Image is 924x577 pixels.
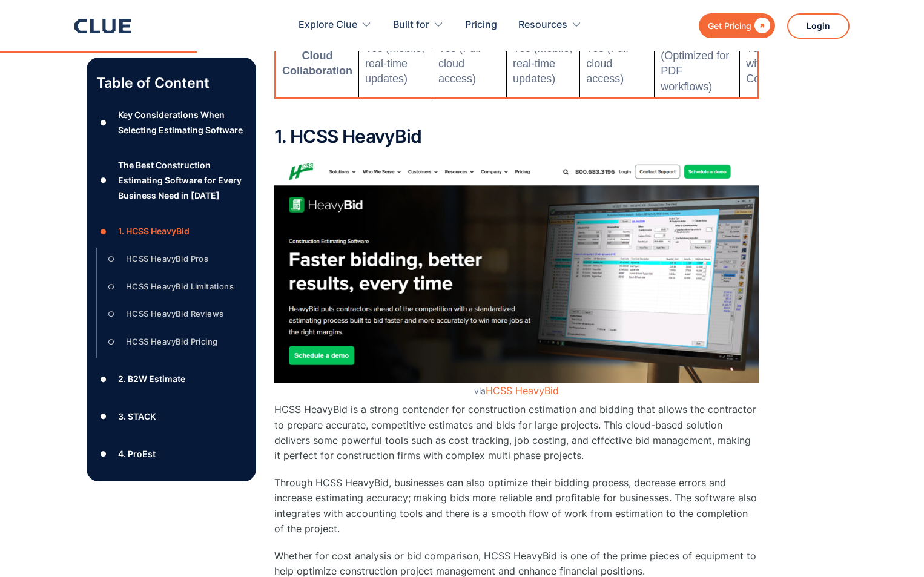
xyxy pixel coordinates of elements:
[96,107,246,137] a: ●Key Considerations When Selecting Estimating Software
[432,19,507,108] td: Yes (Full cloud access)
[699,13,775,38] a: Get Pricing
[104,333,237,351] a: ○HCSS HeavyBid Pricing
[126,279,234,294] div: HCSS HeavyBid Limitations
[104,333,119,351] div: ○
[118,371,185,386] div: 2. B2W Estimate
[104,250,237,268] a: ○HCSS HeavyBid Pros
[118,107,246,137] div: Key Considerations When Selecting Estimating Software
[393,6,429,44] div: Built for
[104,277,119,295] div: ○
[299,6,357,44] div: Explore Clue
[96,444,111,463] div: ●
[507,19,580,108] td: Yes (Mobile, real-time updates)
[274,386,759,397] figcaption: via
[751,18,770,33] div: 
[655,19,740,108] td: Yes (Optimized for PDF workflows)
[274,159,759,383] img: HCSS HeavyBid main image
[96,73,246,93] p: Table of Content
[518,6,567,44] div: Resources
[104,277,237,295] a: ○HCSS HeavyBid Limitations
[274,127,759,147] h2: 1. HCSS HeavyBid
[96,171,111,190] div: ●
[96,157,246,203] a: ●The Best Construction Estimating Software for Every Business Need in [DATE]
[126,251,208,266] div: HCSS HeavyBid Pros
[126,306,223,321] div: HCSS HeavyBid Reviews
[96,444,246,463] a: ●4. ProEst
[740,19,843,108] td: Yes (Integrated with ConstructConnect)
[96,370,111,388] div: ●
[358,19,432,108] td: Yes (Mobile, real-time updates)
[118,446,156,461] div: 4. ProEst
[118,223,190,239] div: 1. HCSS HeavyBid
[465,6,497,44] a: Pricing
[274,475,759,536] p: Through HCSS HeavyBid, businesses can also optimize their bidding process, decrease errors and in...
[118,409,156,424] div: 3. STACK
[96,222,246,240] a: ●1. HCSS HeavyBid
[299,6,372,44] div: Explore Clue
[96,222,111,240] div: ●
[118,157,246,203] div: The Best Construction Estimating Software for Every Business Need in [DATE]
[393,6,444,44] div: Built for
[104,250,119,268] div: ○
[96,370,246,388] a: ●2. B2W Estimate
[126,334,217,349] div: HCSS HeavyBid Pricing
[96,114,111,132] div: ●
[96,407,246,426] a: ●3. STACK
[104,305,119,323] div: ○
[276,19,359,108] td: Cloud Collaboration
[274,402,759,463] p: HCSS HeavyBid is a strong contender for construction estimation and bidding that allows the contr...
[708,18,751,33] div: Get Pricing
[96,407,111,426] div: ●
[518,6,582,44] div: Resources
[274,99,759,114] p: ‍
[787,13,850,39] a: Login
[104,305,237,323] a: ○HCSS HeavyBid Reviews
[486,384,559,397] a: HCSS HeavyBid
[580,19,655,108] td: Yes (Full cloud access)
